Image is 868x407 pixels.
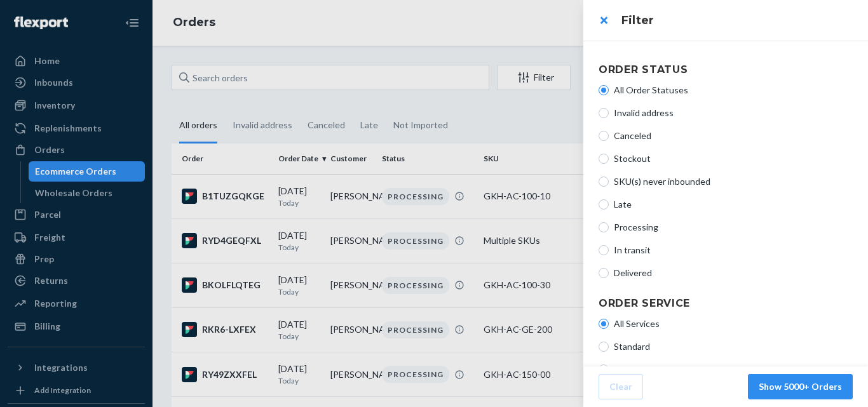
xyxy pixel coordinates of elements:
[599,245,609,255] input: In transit
[599,199,609,210] input: Late
[599,222,609,232] input: Processing
[599,85,609,95] input: All Order Statuses
[621,12,853,29] h3: Filter
[614,221,853,234] span: Processing
[599,296,853,311] h4: Order Service
[748,374,853,399] button: Show 5000+ Orders
[614,175,853,188] span: SKU(s) never inbounded
[599,108,609,118] input: Invalid address
[599,374,643,399] button: Clear
[614,244,853,257] span: In transit
[614,340,853,353] span: Standard
[614,198,853,211] span: Late
[599,364,609,375] input: Flexpedited
[599,319,609,329] input: All Services
[614,130,853,142] span: Canceled
[614,317,853,330] span: All Services
[614,107,853,119] span: Invalid address
[614,84,853,97] span: All Order Statuses
[591,8,616,33] button: close
[614,363,853,376] span: Flexpedited
[599,268,609,278] input: Delivered
[599,342,609,352] input: Standard
[614,152,853,165] span: Stockout
[28,9,54,20] span: Chat
[599,62,853,77] h4: Order Status
[614,267,853,279] span: Delivered
[599,177,609,187] input: SKU(s) never inbounded
[599,131,609,141] input: Canceled
[599,154,609,164] input: Stockout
